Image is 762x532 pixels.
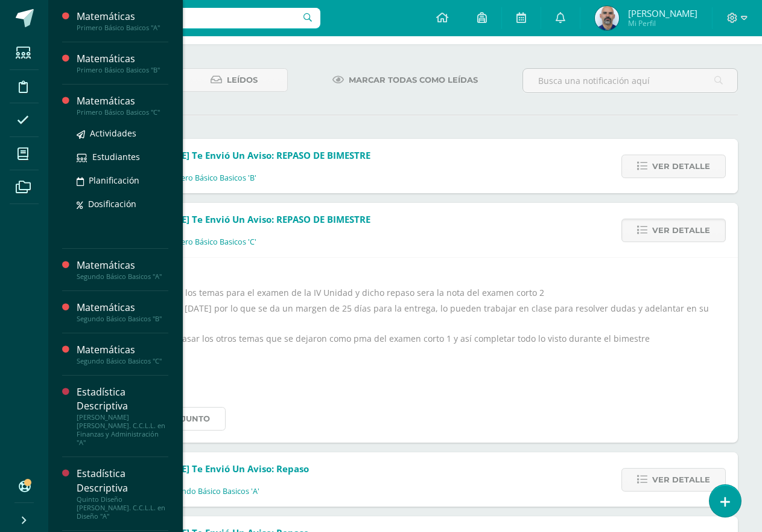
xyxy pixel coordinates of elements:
span: Leídos [227,69,258,91]
a: MatemáticasPrimero Básico Basicos "A" [77,10,168,32]
a: MatemáticasSegundo Básico Basicos "A" [77,258,168,281]
a: Actividades [77,126,168,140]
div: Segundo Básico Basicos "C" [77,357,168,365]
div: Primero Básico Basicos "C" [77,108,168,117]
span: [DATE] [118,475,309,485]
p: Matemáticas Segundo Básico Basicos 'A' [118,487,259,496]
span: Actividades [90,127,136,139]
span: [DATE] [118,225,370,236]
input: Busca un usuario... [56,8,320,28]
a: Dosificación [77,197,168,211]
span: [PERSON_NAME] te envió un aviso: REPASO DE BIMESTRE [118,213,370,225]
span: Estudiantes [92,151,140,162]
a: Planificación [77,173,168,187]
div: Estadística Descriptiva [77,467,168,495]
div: Segundo Básico Basicos "A" [77,272,168,281]
span: [PERSON_NAME] [628,7,697,19]
div: Matemáticas [77,258,168,272]
div: Matemáticas [77,301,168,315]
div: Matemáticas [77,343,168,357]
a: Marcar todas como leídas [317,68,493,92]
a: Estadística Descriptiva[PERSON_NAME] [PERSON_NAME]. C.C.L.L. en Finanzas y Administración "A" [77,385,168,447]
span: [PERSON_NAME] te envió un aviso: Repaso [118,463,309,475]
a: MatemáticasSegundo Básico Basicos "B" [77,301,168,323]
div: Matemáticas [77,52,168,66]
a: Estadística DescriptivaQuinto Diseño [PERSON_NAME]. C.C.L.L. en Diseño "A" [77,467,168,520]
div: Matemáticas [77,10,168,24]
span: Ver detalle [652,155,710,178]
div: Primero Básico Basicos "B" [77,66,168,74]
span: Ver detalle [652,219,710,242]
img: 86237826b05a9077d3f6f6be1bc4b84d.png [595,6,619,30]
a: Leídos [180,68,288,92]
a: Estudiantes [77,150,168,164]
p: Matemáticas Primero Básico Basicos 'B' [118,173,256,183]
div: Primero Básico Basicos "A" [77,24,168,32]
span: Mi Perfil [628,18,697,28]
div: Matemáticas [77,94,168,108]
span: [PERSON_NAME] te envió un aviso: REPASO DE BIMESTRE [118,149,370,161]
a: MatemáticasPrimero Básico Basicos "C" [77,94,168,117]
span: Planificación [89,175,139,186]
input: Busca una notificación aquí [523,69,737,92]
p: Matemáticas Primero Básico Basicos 'C' [118,237,256,247]
a: MatemáticasSegundo Básico Basicos "C" [77,343,168,365]
div: Segundo Básico Basicos "B" [77,315,168,323]
div: Estadística Descriptiva [77,385,168,413]
span: [DATE] [118,161,370,171]
a: MatemáticasPrimero Básico Basicos "B" [77,52,168,74]
div: Quinto Diseño [PERSON_NAME]. C.C.L.L. en Diseño "A" [77,495,168,521]
span: Dosificación [88,198,136,210]
div: Buenos días Se envía el repaso de los temas para el examen de la IV Unidad y dicho repaso sera la... [97,270,714,431]
span: Marcar todas como leídas [349,69,478,91]
div: [PERSON_NAME] [PERSON_NAME]. C.C.L.L. en Finanzas y Administración "A" [77,413,168,447]
span: Ver detalle [652,469,710,491]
